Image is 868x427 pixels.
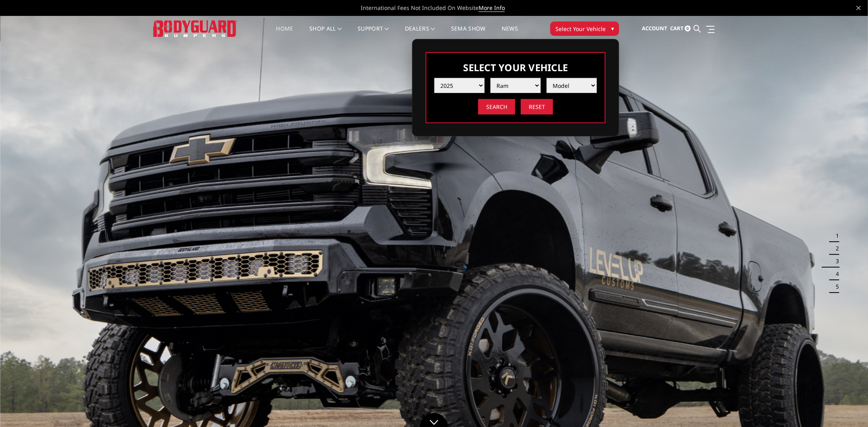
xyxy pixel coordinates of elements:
h3: Select Your Vehicle [434,61,597,74]
span: 0 [685,25,691,31]
span: Cart [670,25,684,32]
input: Search [478,99,515,115]
span: Account [642,25,667,32]
a: SEMA Show [451,26,486,41]
span: Select Your Vehicle [555,25,606,33]
input: Reset [521,99,553,115]
a: Click to Down [420,413,448,427]
a: Account [642,18,667,39]
span: ▾ [611,24,614,33]
button: Select Your Vehicle [550,21,619,36]
a: News [502,26,518,41]
button: 4 of 5 [831,268,839,280]
button: 5 of 5 [831,280,839,293]
a: Cart 0 [670,18,691,39]
a: More Info [479,4,505,12]
button: 2 of 5 [831,242,839,255]
button: 1 of 5 [831,229,839,242]
img: BODYGUARD BUMPERS [153,20,237,37]
a: Dealers [405,26,435,41]
button: 3 of 5 [831,255,839,268]
a: shop all [309,26,342,41]
a: Support [358,26,389,41]
a: Home [276,26,293,41]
